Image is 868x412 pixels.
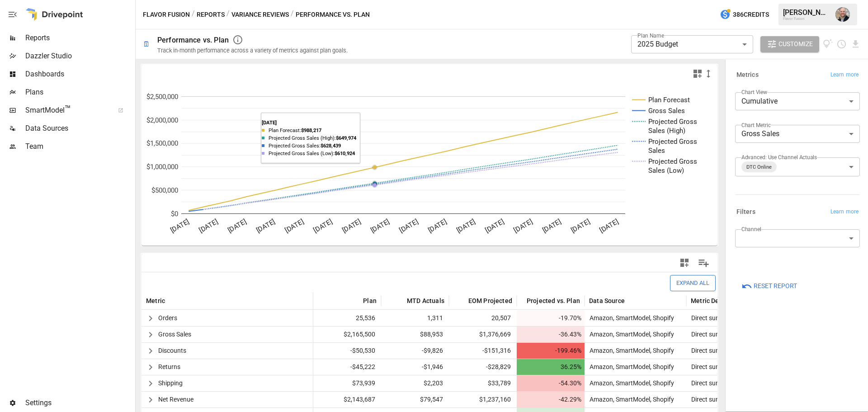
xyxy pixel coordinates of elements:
span: Settings [25,398,133,408]
span: Discounts [158,343,186,359]
span: EOM Projected [468,296,512,305]
text: Projected Gross [648,118,697,126]
span: ™ [65,104,71,115]
span: -$50,530 [318,343,377,359]
span: Dashboards [25,69,133,80]
div: / [291,9,294,20]
button: Download report [850,39,861,49]
div: Performance vs. Plan [157,36,229,44]
span: $2,143,687 [318,392,377,407]
span: Amazon, SmartModel, Shopify [586,327,674,342]
span: Dazzler Studio [25,51,133,62]
span: Data Sources [25,123,133,134]
span: $79,547 [386,392,444,407]
span: Amazon, SmartModel, Shopify [586,359,674,375]
div: / [192,9,195,20]
span: Direct summation of the underlying channel-specific values. [688,392,857,407]
span: -42.29% [521,392,583,407]
button: Reset Report [735,278,803,294]
text: [DATE] [169,217,191,234]
span: Plans [25,87,133,98]
text: [DATE] [598,217,620,234]
span: Gross Sales [158,327,191,342]
div: 🗓 [143,40,150,48]
span: $1,376,669 [453,327,512,342]
div: Cumulative [735,92,860,110]
span: Learn more [830,71,859,80]
span: Customize [778,38,813,50]
text: [DATE] [198,217,219,234]
span: -54.30% [521,375,583,391]
div: 2025 Budget [631,35,753,53]
span: Learn more [830,208,859,217]
span: Projected vs. Plan [527,296,580,305]
text: [DATE] [512,217,534,234]
span: -36.43% [521,327,583,342]
span: 20,507 [453,310,512,326]
text: $2,000,000 [146,116,178,124]
span: 1,311 [386,310,444,326]
button: Schedule report [836,39,847,49]
span: Reports [25,33,133,43]
span: $88,953 [386,327,444,342]
button: Flavor Fusion [143,9,190,20]
text: [DATE] [570,217,591,234]
span: -$151,316 [453,343,512,359]
div: Track in-month performance across a variety of metrics against plan goals. [157,47,348,54]
text: Projected Gross [648,137,697,146]
img: Dustin Jacobson [835,7,850,22]
span: -19.70% [521,310,583,326]
text: [DATE] [283,217,305,234]
text: $2,500,000 [146,93,178,101]
span: 25,536 [318,310,377,326]
label: Chart View [741,88,767,96]
span: $2,165,500 [318,327,377,342]
span: Reset Report [754,280,797,292]
text: [DATE] [255,217,277,234]
div: Gross Sales [735,125,860,143]
span: SmartModel [25,105,108,116]
span: Orders [158,310,177,326]
button: Dustin Jacobson [830,2,855,27]
div: [PERSON_NAME] [783,8,830,17]
span: Direct summation of the underlying channel-specific values. [688,343,857,359]
text: Sales (High) [648,127,685,135]
span: Net Revenue [158,392,193,407]
text: [DATE] [369,217,391,234]
span: $2,203 [386,375,444,391]
text: $0 [171,210,178,218]
button: View documentation [823,36,833,52]
text: Sales (Low) [648,166,684,175]
span: -$1,946 [386,359,444,375]
label: Plan Name [637,32,664,39]
text: $1,000,000 [146,163,178,171]
span: DTC Online [743,162,775,172]
span: Amazon, SmartModel, Shopify [586,375,674,391]
h6: Metrics [736,70,759,80]
span: Direct summation of the underlying channel-specific values. [688,310,857,326]
label: Chart Metric [741,121,771,129]
label: Advanced: Use Channel Actuals [741,153,817,161]
text: $500,000 [151,186,178,194]
span: Plan [363,296,377,305]
text: [DATE] [341,217,363,234]
span: Metric Definition [691,296,741,305]
text: $1,500,000 [146,139,178,147]
text: Projected Gross [648,157,697,166]
span: $1,237,160 [453,392,512,407]
span: Direct summation of the underlying channel-specific values. [688,359,857,375]
text: Plan Forecast [648,96,690,104]
button: Reports [197,9,225,20]
button: Variance Reviews [231,9,289,20]
label: Channel [741,225,761,233]
span: $73,939 [318,375,377,391]
text: Sales [648,147,665,155]
div: A chart. [142,83,711,246]
button: 386Credits [716,6,773,23]
span: Returns [158,359,180,375]
text: [DATE] [427,217,448,234]
button: Customize [760,36,819,52]
span: Amazon, SmartModel, Shopify [586,310,674,326]
span: -$28,829 [453,359,512,375]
